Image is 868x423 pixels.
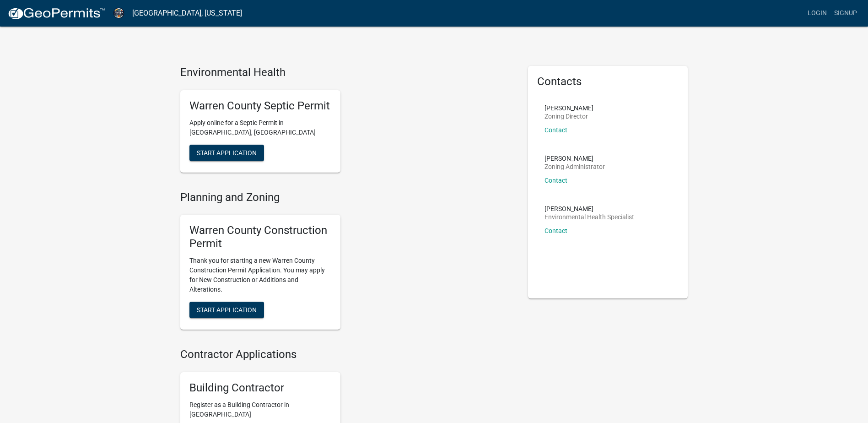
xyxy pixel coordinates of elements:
[189,224,331,250] h5: Warren County Construction Permit
[189,381,331,395] h5: Building Contractor
[197,149,257,156] span: Start Application
[545,206,634,212] p: [PERSON_NAME]
[189,118,331,137] p: Apply online for a Septic Permit in [GEOGRAPHIC_DATA], [GEOGRAPHIC_DATA]
[189,256,331,294] p: Thank you for starting a new Warren County Construction Permit Application. You may apply for New...
[545,155,605,162] p: [PERSON_NAME]
[113,7,125,19] img: Warren County, Iowa
[804,5,830,22] a: Login
[545,214,634,220] p: Environmental Health Specialist
[180,66,514,79] h4: Environmental Health
[197,306,257,313] span: Start Application
[189,145,264,161] button: Start Application
[537,75,679,88] h5: Contacts
[132,5,242,21] a: [GEOGRAPHIC_DATA], [US_STATE]
[545,177,567,184] a: Contact
[545,227,567,234] a: Contact
[545,113,593,119] p: Zoning Director
[180,191,514,204] h4: Planning and Zoning
[189,302,264,318] button: Start Application
[545,126,567,134] a: Contact
[545,163,605,170] p: Zoning Administrator
[180,348,514,361] h4: Contractor Applications
[189,400,331,419] p: Register as a Building Contractor in [GEOGRAPHIC_DATA]
[830,5,861,22] a: Signup
[545,105,593,111] p: [PERSON_NAME]
[189,99,331,113] h5: Warren County Septic Permit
